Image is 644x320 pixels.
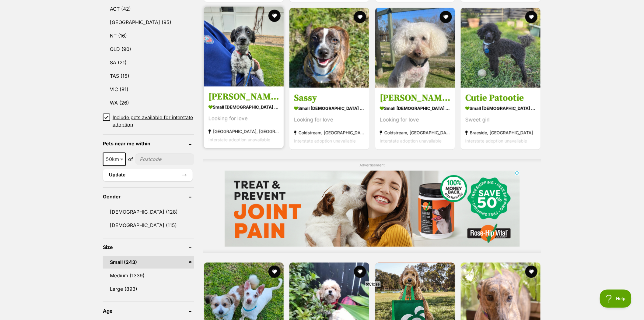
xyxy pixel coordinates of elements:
[461,8,541,88] img: Cutie Patootie - Poodle (Toy) Dog
[289,88,369,150] a: Sassy small [DEMOGRAPHIC_DATA] Dog Looking for love Coldstream, [GEOGRAPHIC_DATA] Interstate adop...
[225,171,520,247] iframe: Advertisement
[174,290,470,317] iframe: Advertisement
[354,266,366,278] button: favourite
[294,92,365,104] h3: Sassy
[113,114,194,128] span: Include pets available for interstate adoption
[465,116,536,124] div: Sweet girl
[268,266,281,278] button: favourite
[208,137,270,142] span: Interstate adoption unavailable
[380,138,442,144] span: Interstate adoption unavailable
[103,269,194,282] a: Medium (1339)
[103,256,194,269] a: Small (243)
[103,43,194,55] a: QLD (90)
[103,2,194,15] a: ACT (42)
[380,92,450,104] h3: [PERSON_NAME]
[103,283,194,296] a: Large (893)
[103,114,194,128] a: Include pets available for interstate adoption
[268,10,281,22] button: favourite
[465,104,536,113] strong: small [DEMOGRAPHIC_DATA] Dog
[294,129,365,137] strong: Coldstream, [GEOGRAPHIC_DATA]
[440,11,452,23] button: favourite
[465,92,536,104] h3: Cutie Patootie
[128,156,133,163] span: of
[525,11,537,23] button: favourite
[103,194,194,200] header: Gender
[465,129,536,137] strong: Braeside, [GEOGRAPHIC_DATA]
[465,138,527,144] span: Interstate adoption unavailable
[103,96,194,109] a: WA (26)
[103,155,125,164] span: 50km
[208,103,279,112] strong: small [DEMOGRAPHIC_DATA] Dog
[208,127,279,136] strong: [GEOGRAPHIC_DATA], [GEOGRAPHIC_DATA]
[461,88,541,150] a: Cutie Patootie small [DEMOGRAPHIC_DATA] Dog Sweet girl Braeside, [GEOGRAPHIC_DATA] Interstate ado...
[103,153,126,166] span: 50km
[294,116,365,124] div: Looking for love
[204,87,284,148] a: [PERSON_NAME] small [DEMOGRAPHIC_DATA] Dog Looking for love [GEOGRAPHIC_DATA], [GEOGRAPHIC_DATA] ...
[380,129,450,137] strong: Coldstream, [GEOGRAPHIC_DATA]
[203,159,541,253] div: Advertisement
[208,91,279,103] h3: [PERSON_NAME]
[289,8,369,88] img: Sassy - Jack Russell Terrier x Staffordshire Bull Terrier Dog
[525,266,537,278] button: favourite
[294,138,356,144] span: Interstate adoption unavailable
[380,104,450,113] strong: small [DEMOGRAPHIC_DATA] Dog
[135,154,194,165] input: postcode
[380,116,450,124] div: Looking for love
[103,169,193,181] button: Update
[103,308,194,314] header: Age
[375,88,455,150] a: [PERSON_NAME] small [DEMOGRAPHIC_DATA] Dog Looking for love Coldstream, [GEOGRAPHIC_DATA] Interst...
[204,7,284,87] img: Patricia - Maltese Dog
[600,290,632,308] iframe: Help Scout Beacon - Open
[103,141,194,147] header: Pets near me within
[375,8,455,88] img: Charlie - Schnoodle Dog
[208,115,279,123] div: Looking for love
[294,104,365,113] strong: small [DEMOGRAPHIC_DATA] Dog
[103,56,194,69] a: SA (21)
[103,83,194,96] a: VIC (81)
[103,219,194,232] a: [DEMOGRAPHIC_DATA] (115)
[103,206,194,219] a: [DEMOGRAPHIC_DATA] (128)
[103,245,194,250] header: Size
[365,281,381,287] span: Close
[103,16,194,29] a: [GEOGRAPHIC_DATA] (95)
[103,29,194,42] a: NT (16)
[354,11,366,23] button: favourite
[103,69,194,82] a: TAS (15)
